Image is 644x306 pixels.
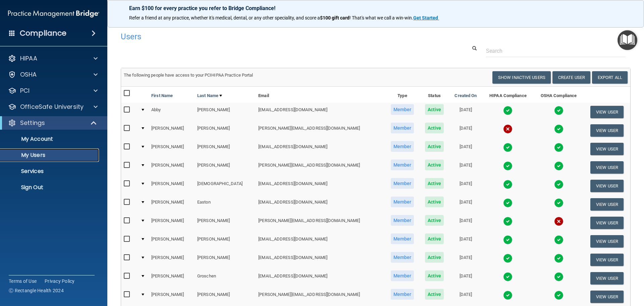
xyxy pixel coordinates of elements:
[256,87,385,103] th: Email
[129,5,622,11] p: Earn $100 for every practice you refer to Bridge Compliance!
[590,254,624,266] button: View User
[391,178,414,189] span: Member
[590,291,624,303] button: View User
[425,270,444,281] span: Active
[503,106,513,115] img: tick.e7d51cea.svg
[592,71,628,84] a: Export All
[195,232,256,251] td: [PERSON_NAME]
[503,198,513,208] img: tick.e7d51cea.svg
[554,124,563,134] img: tick.e7d51cea.svg
[503,291,513,300] img: tick.e7d51cea.svg
[195,177,256,195] td: [DEMOGRAPHIC_DATA]
[256,288,385,306] td: [PERSON_NAME][EMAIL_ADDRESS][DOMAIN_NAME]
[486,45,626,57] input: Search
[449,195,482,214] td: [DATE]
[449,288,482,306] td: [DATE]
[149,177,195,195] td: [PERSON_NAME]
[503,180,513,189] img: tick.e7d51cea.svg
[425,196,444,207] span: Active
[9,278,37,285] a: Terms of Use
[391,123,414,133] span: Member
[391,196,414,207] span: Member
[554,291,563,300] img: tick.e7d51cea.svg
[256,251,385,269] td: [EMAIL_ADDRESS][DOMAIN_NAME]
[195,195,256,214] td: Easton
[449,251,482,269] td: [DATE]
[20,103,84,111] p: OfficeSafe University
[391,289,414,300] span: Member
[554,272,563,281] img: tick.e7d51cea.svg
[149,232,195,251] td: [PERSON_NAME]
[149,269,195,288] td: [PERSON_NAME]
[420,87,449,103] th: Status
[391,252,414,263] span: Member
[121,32,414,41] h4: Users
[350,15,413,20] span: ! That's what we call a win-win.
[425,215,444,226] span: Active
[256,177,385,195] td: [EMAIL_ADDRESS][DOMAIN_NAME]
[425,141,444,152] span: Active
[195,214,256,232] td: [PERSON_NAME]
[554,143,563,152] img: tick.e7d51cea.svg
[149,103,195,121] td: Abby
[425,104,444,115] span: Active
[8,87,98,95] a: PCI
[391,215,414,226] span: Member
[425,178,444,189] span: Active
[590,124,624,137] button: View User
[149,214,195,232] td: [PERSON_NAME]
[151,92,173,100] a: First Name
[4,168,96,175] p: Services
[8,54,98,62] a: HIPAA
[20,54,37,62] p: HIPAA
[8,71,98,79] a: OSHA
[554,180,563,189] img: tick.e7d51cea.svg
[554,198,563,208] img: tick.e7d51cea.svg
[449,177,482,195] td: [DATE]
[20,119,45,127] p: Settings
[4,152,96,159] p: My Users
[149,195,195,214] td: [PERSON_NAME]
[8,7,99,20] img: PMB logo
[503,235,513,245] img: tick.e7d51cea.svg
[590,217,624,229] button: View User
[554,235,563,245] img: tick.e7d51cea.svg
[425,252,444,263] span: Active
[195,103,256,121] td: [PERSON_NAME]
[149,288,195,306] td: [PERSON_NAME]
[129,15,320,20] span: Refer a friend at any practice, whether it's medical, dental, or any other speciality, and score a
[256,195,385,214] td: [EMAIL_ADDRESS][DOMAIN_NAME]
[590,143,624,155] button: View User
[590,180,624,192] button: View User
[256,214,385,232] td: [PERSON_NAME][EMAIL_ADDRESS][DOMAIN_NAME]
[195,140,256,158] td: [PERSON_NAME]
[149,140,195,158] td: [PERSON_NAME]
[195,158,256,177] td: [PERSON_NAME]
[554,217,563,226] img: cross.ca9f0e7f.svg
[503,161,513,171] img: tick.e7d51cea.svg
[552,71,590,84] button: Create User
[391,160,414,170] span: Member
[124,73,253,78] span: The following people have access to your PCIHIPAA Practice Portal
[256,158,385,177] td: [PERSON_NAME][EMAIL_ADDRESS][DOMAIN_NAME]
[195,269,256,288] td: Groschen
[449,214,482,232] td: [DATE]
[20,29,66,38] h4: Compliance
[4,184,96,191] p: Sign Out
[20,87,30,95] p: PCI
[256,103,385,121] td: [EMAIL_ADDRESS][DOMAIN_NAME]
[4,136,96,142] p: My Account
[45,278,75,285] a: Privacy Policy
[503,124,513,134] img: cross.ca9f0e7f.svg
[195,288,256,306] td: [PERSON_NAME]
[149,158,195,177] td: [PERSON_NAME]
[8,103,98,111] a: OfficeSafe University
[256,232,385,251] td: [EMAIL_ADDRESS][DOMAIN_NAME]
[149,121,195,140] td: [PERSON_NAME]
[425,160,444,170] span: Active
[195,251,256,269] td: [PERSON_NAME]
[590,235,624,248] button: View User
[391,141,414,152] span: Member
[425,123,444,133] span: Active
[503,272,513,281] img: tick.e7d51cea.svg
